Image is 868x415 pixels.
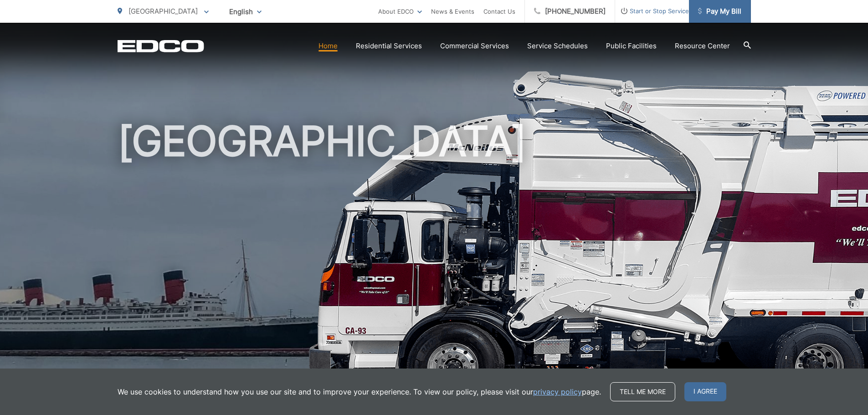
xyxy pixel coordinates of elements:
[698,6,741,17] span: Pay My Bill
[440,41,509,51] a: Commercial Services
[533,386,582,397] a: privacy policy
[118,386,601,397] p: We use cookies to understand how you use our site and to improve your experience. To view our pol...
[606,41,657,51] a: Public Facilities
[684,382,726,401] span: I agree
[118,40,204,52] a: EDCD logo. Return to the homepage.
[527,41,588,51] a: Service Schedules
[356,41,422,51] a: Residential Services
[318,41,338,51] a: Home
[675,41,730,51] a: Resource Center
[118,118,751,407] h1: [GEOGRAPHIC_DATA]
[610,382,675,401] a: Tell me more
[483,6,515,17] a: Contact Us
[378,6,422,17] a: About EDCO
[222,4,268,20] span: English
[431,6,474,17] a: News & Events
[128,7,198,15] span: [GEOGRAPHIC_DATA]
